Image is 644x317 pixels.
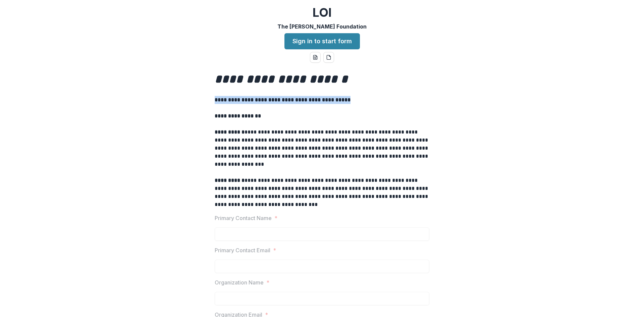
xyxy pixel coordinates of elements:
[310,52,321,63] button: word-download
[284,33,360,49] a: Sign in to start form
[215,246,270,254] p: Primary Contact Email
[323,52,334,63] button: pdf-download
[215,214,272,222] p: Primary Contact Name
[215,278,264,286] p: Organization Name
[313,5,332,20] h2: LOI
[277,22,367,31] p: The [PERSON_NAME] Foundation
